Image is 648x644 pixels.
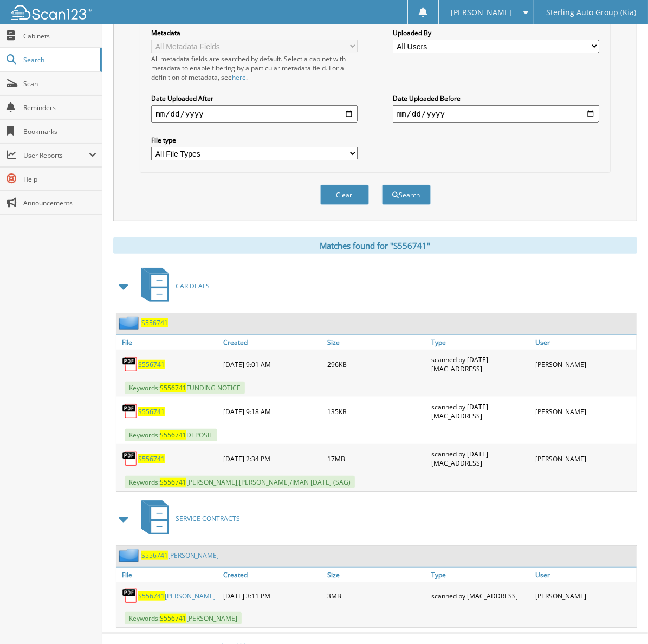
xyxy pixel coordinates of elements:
[122,450,138,467] img: PDF.png
[151,94,358,103] label: Date Uploaded After
[451,9,511,16] span: [PERSON_NAME]
[113,237,637,254] div: Matches found for "S556741"
[125,382,245,394] span: Keywords: FUNDING NOTICE
[135,497,240,540] a: SERVICE CONTRACTS
[23,55,95,65] span: Search
[429,400,533,423] div: scanned by [DATE][MAC_ADDRESS]
[221,400,325,423] div: [DATE] 9:18 AM
[325,447,429,471] div: 17MB
[325,335,429,350] a: Size
[221,447,325,471] div: [DATE] 2:34 PM
[176,281,210,291] span: CAR DEALS
[320,185,369,205] button: Clear
[176,514,240,523] span: SERVICE CONTRACTS
[151,105,358,123] input: start
[325,585,429,607] div: 3MB
[116,335,221,350] a: File
[533,447,637,471] div: [PERSON_NAME]
[382,185,431,205] button: Search
[429,352,533,376] div: scanned by [DATE][MAC_ADDRESS]
[393,28,599,37] label: Uploaded By
[533,335,637,350] a: User
[325,400,429,423] div: 135KB
[122,403,138,420] img: PDF.png
[546,9,636,16] span: Sterling Auto Group (Kia)
[125,612,242,624] span: Keywords: [PERSON_NAME]
[135,265,210,307] a: CAR DEALS
[23,151,89,160] span: User Reports
[138,591,165,601] span: S556741
[221,335,325,350] a: Created
[125,476,355,488] span: Keywords: [PERSON_NAME],[PERSON_NAME]/IMAN [DATE] (SAG)
[151,136,358,145] label: File type
[533,568,637,582] a: User
[160,383,186,392] span: S556741
[23,175,96,184] span: Help
[11,5,92,20] img: scan123-logo-white.svg
[122,588,138,604] img: PDF.png
[138,454,165,463] a: S556741
[119,549,141,562] img: folder2.png
[325,568,429,582] a: Size
[160,430,186,440] span: S556741
[141,318,168,327] a: S556741
[533,400,637,423] div: [PERSON_NAME]
[429,585,533,607] div: scanned by [MAC_ADDRESS]
[138,591,216,601] a: S556741[PERSON_NAME]
[393,105,599,123] input: end
[429,335,533,350] a: Type
[116,568,221,582] a: File
[160,614,186,623] span: S556741
[23,103,96,112] span: Reminders
[122,356,138,372] img: PDF.png
[533,352,637,376] div: [PERSON_NAME]
[23,127,96,136] span: Bookmarks
[533,585,637,607] div: [PERSON_NAME]
[325,352,429,376] div: 296KB
[429,447,533,471] div: scanned by [DATE][MAC_ADDRESS]
[151,28,358,37] label: Metadata
[429,568,533,582] a: Type
[594,592,648,644] iframe: Chat Widget
[23,79,96,88] span: Scan
[160,478,186,487] span: S556741
[23,198,96,208] span: Announcements
[151,54,358,82] div: All metadata fields are searched by default. Select a cabinet with metadata to enable filtering b...
[138,360,165,369] a: S556741
[23,31,96,41] span: Cabinets
[141,551,219,560] a: S556741[PERSON_NAME]
[119,316,141,330] img: folder2.png
[138,407,165,416] a: S556741
[141,551,168,560] span: S556741
[221,568,325,582] a: Created
[221,352,325,376] div: [DATE] 9:01 AM
[393,94,599,103] label: Date Uploaded Before
[232,73,246,82] a: here
[221,585,325,607] div: [DATE] 3:11 PM
[125,429,217,441] span: Keywords: DEPOSIT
